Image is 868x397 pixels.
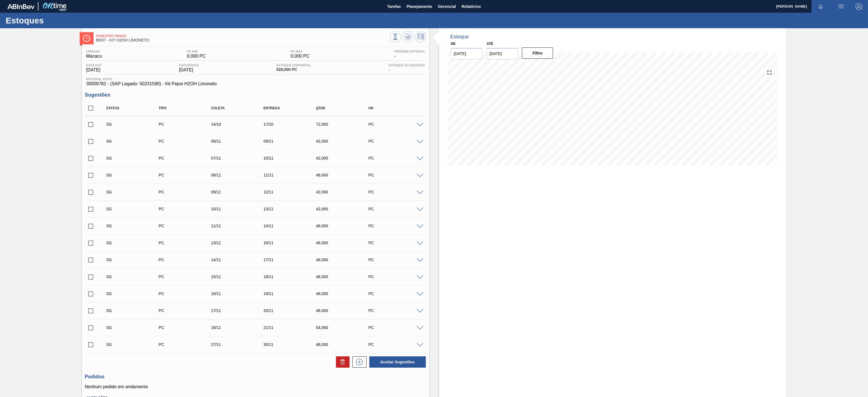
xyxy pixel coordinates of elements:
div: 42,000 [314,139,375,143]
div: Pedido de Compra [157,190,218,194]
div: PC [367,207,428,211]
span: Data out [86,64,102,67]
div: 14/11/2025 [262,224,323,228]
div: Qtde [314,106,375,110]
div: Nova sugestão [350,356,366,368]
div: PC [367,190,428,194]
div: 09/11/2025 [262,139,323,143]
span: Relatórios [462,3,481,10]
div: Sugestão Criada [105,224,165,228]
div: 42,000 [314,207,375,211]
div: 54,000 [314,325,375,330]
div: 42,000 [314,190,375,194]
span: Gerencial [438,3,456,10]
div: Sugestão Criada [105,156,165,160]
div: 17/11/2025 [262,258,323,262]
div: 11/11/2025 [262,173,323,177]
span: [DATE] [179,67,199,73]
div: Sugestão Criada [105,207,165,211]
div: Pedido de Compra [157,258,218,262]
div: 27/11/2025 [210,342,270,347]
div: 30/11/2025 [262,342,323,347]
div: Pedido de Compra [157,274,218,279]
span: Sugestão Criada [96,34,390,38]
div: Excluir Sugestões [333,356,350,368]
div: PC [367,258,428,262]
span: BR07 - KIT H2OH LIMONETO [96,38,390,42]
div: 48,000 [314,173,375,177]
div: Pedido de Compra [157,139,218,143]
label: De [451,42,456,46]
div: 48,000 [314,308,375,313]
div: Tipo [157,106,218,110]
div: Pedido de Compra [157,173,218,177]
div: 48,000 [314,258,375,262]
div: PC [367,139,428,143]
div: PC [367,241,428,245]
div: Sugestão Criada [105,122,165,126]
div: Pedido de Compra [157,122,218,126]
div: 14/11/2025 [210,258,270,262]
span: Material ativo [86,77,425,81]
div: Status [105,106,165,110]
div: PC [367,122,428,126]
h3: Sugestões [85,92,426,98]
div: 21/11/2025 [262,325,323,330]
div: Pedido de Compra [157,207,218,211]
button: Aceitar Sugestões [369,356,426,368]
div: Pedido de Compra [157,325,218,330]
div: Sugestão Criada [105,190,165,194]
div: Sugestão Criada [105,325,165,330]
span: Suficiência [179,64,199,67]
div: Sugestão Criada [105,139,165,143]
div: Coleta [210,106,270,110]
div: Pedido de Compra [157,308,218,313]
div: 16/11/2025 [262,241,323,245]
div: PC [367,325,428,330]
div: 13/11/2025 [262,207,323,211]
input: dd/mm/yyyy [451,48,482,59]
div: Pedido de Compra [157,241,218,245]
div: 09/11/2025 [210,190,270,194]
div: 48,000 [314,291,375,296]
div: - [387,64,426,73]
div: 17/10/2025 [262,122,323,126]
h1: Estoques [6,17,106,24]
div: Aceitar Sugestões [366,356,426,368]
div: Pedido de Compra [157,224,218,228]
div: Sugestão Criada [105,291,165,296]
button: Programar Estoque [415,31,426,42]
p: Nenhum pedido em andamento [85,384,426,389]
img: Ícone [83,35,90,42]
div: 10/11/2025 [210,207,270,211]
div: 20/11/2025 [262,308,323,313]
span: 528,000 PC [276,67,311,72]
img: TNhmsLtSVTkK8tSr43FrP2fwEKptu5GPRR3wAAAABJRU5ErkJggg== [7,4,34,9]
div: 14/10/2025 [210,122,270,126]
span: 0,000 PC [187,54,206,59]
input: dd/mm/yyyy [487,48,518,59]
div: 06/11/2025 [210,139,270,143]
div: PC [367,224,428,228]
div: 11/11/2025 [210,224,270,228]
div: 12/11/2025 [262,190,323,194]
button: Filtro [522,47,553,59]
span: Planejamento [407,3,432,10]
img: Logout [856,3,862,10]
div: Sugestão Criada [105,342,165,347]
div: Pedido de Compra [157,291,218,296]
span: Estoque Disponível [276,64,311,67]
span: Estoque Bloqueado [389,64,425,67]
div: 42,000 [314,156,375,160]
div: Sugestão Criada [105,173,165,177]
div: 07/11/2025 [210,156,270,160]
span: Tarefas [387,3,401,10]
span: Macacu [86,54,102,59]
span: PE MAX [290,50,309,53]
span: Unidade [86,50,102,53]
span: PE MIN [187,50,206,53]
span: Próxima Entrega [394,50,425,53]
div: 08/11/2025 [210,173,270,177]
div: - [393,50,426,59]
button: Atualizar Gráfico [402,31,414,42]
